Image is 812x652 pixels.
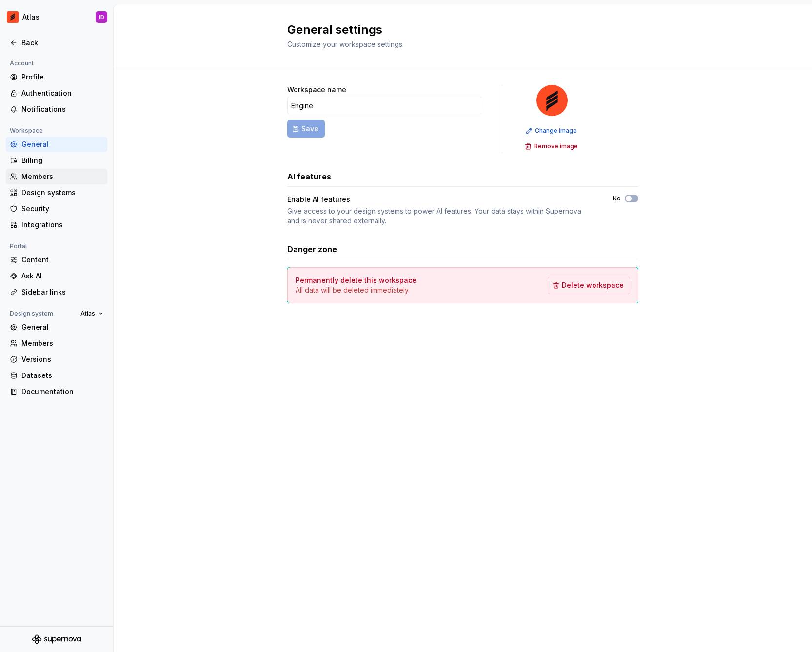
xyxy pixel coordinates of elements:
p: All data will be deleted immediately. [296,285,416,295]
div: Enable AI features [287,195,595,204]
div: Give access to your design systems to power AI features. Your data stays within Supernova and is ... [287,206,595,226]
div: General [21,139,103,149]
a: Members [6,169,107,184]
span: Delete workspace [562,280,624,290]
div: Integrations [21,220,103,230]
label: Workspace name [287,85,346,95]
a: Content [6,252,107,268]
a: Back [6,35,107,51]
div: Sidebar links [21,287,103,297]
a: Design systems [6,185,107,200]
div: Members [21,172,103,181]
div: Account [6,58,38,69]
img: 102f71e4-5f95-4b3f-aebe-9cae3cf15d45.png [536,85,568,116]
div: Members [21,338,103,348]
div: Ask AI [21,271,103,281]
a: Datasets [6,368,107,383]
div: Profile [21,72,103,82]
img: 102f71e4-5f95-4b3f-aebe-9cae3cf15d45.png [7,11,19,23]
a: Members [6,336,107,351]
label: No [613,195,621,202]
div: Design system [6,308,57,319]
button: Change image [523,124,581,138]
div: General [21,322,103,332]
a: Authentication [6,85,107,101]
div: Atlas [22,12,40,22]
div: Notifications [21,104,103,114]
a: General [6,137,107,152]
div: Security [21,204,103,214]
div: Billing [21,156,103,165]
div: Versions [21,355,103,364]
span: Remove image [534,142,578,150]
div: Datasets [21,371,103,380]
h2: General settings [287,22,627,38]
h3: AI features [287,171,331,182]
div: Authentication [21,88,103,98]
a: Profile [6,69,107,85]
div: Documentation [21,387,103,396]
div: ID [99,13,104,21]
h4: Permanently delete this workspace [296,276,416,285]
button: Remove image [522,139,582,153]
div: Content [21,255,103,265]
button: Delete workspace [548,277,630,294]
div: Design systems [21,188,103,198]
a: Security [6,201,107,217]
div: Back [21,38,103,48]
span: Customize your workspace settings. [287,40,404,48]
a: Sidebar links [6,284,107,300]
a: Versions [6,352,107,367]
span: Change image [535,127,577,135]
a: Integrations [6,217,107,233]
svg: Supernova Logo [32,634,81,644]
a: Billing [6,153,107,168]
h3: Danger zone [287,243,337,255]
a: General [6,319,107,335]
button: AtlasID [2,6,111,28]
a: Notifications [6,101,107,117]
div: Workspace [6,125,47,137]
a: Documentation [6,384,107,399]
a: Ask AI [6,268,107,284]
span: Atlas [80,310,95,317]
div: Portal [6,240,31,252]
